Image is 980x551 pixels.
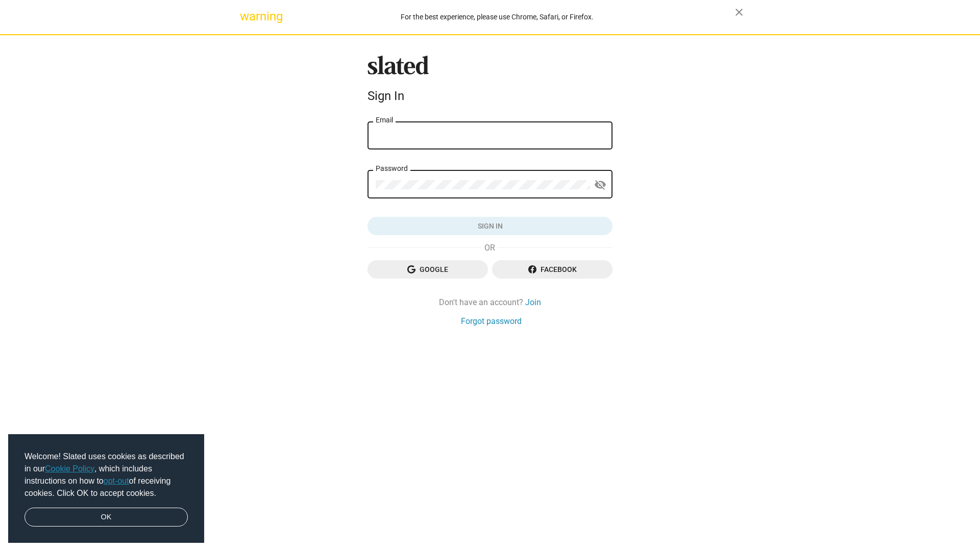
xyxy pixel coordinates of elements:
a: Forgot password [461,316,522,327]
mat-icon: close [733,6,745,18]
div: cookieconsent [8,434,204,543]
mat-icon: warning [240,10,252,22]
button: Show password [590,175,610,195]
a: dismiss cookie message [24,508,188,527]
a: Cookie Policy [45,464,94,473]
div: Don't have an account? [367,297,612,308]
a: opt-out [104,477,129,485]
mat-icon: visibility_off [594,177,606,193]
sl-branding: Sign In [367,56,612,108]
div: Sign In [367,89,612,103]
a: Join [525,297,541,308]
span: Google [376,260,480,279]
button: Google [367,260,488,279]
button: Facebook [492,260,612,279]
span: Facebook [500,260,604,279]
span: Welcome! Slated uses cookies as described in our , which includes instructions on how to of recei... [24,450,188,499]
div: For the best experience, please use Chrome, Safari, or Firefox. [259,10,735,24]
